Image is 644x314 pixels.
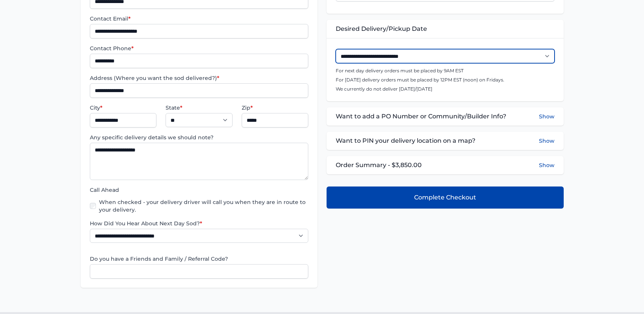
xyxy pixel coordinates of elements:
[539,112,555,121] button: Show
[336,161,422,170] span: Order Summary - $3,850.00
[539,161,555,169] button: Show
[336,77,555,83] p: For [DATE] delivery orders must be placed by 12PM EST (noon) on Fridays.
[539,136,555,145] button: Show
[336,68,555,74] p: For next day delivery orders must be placed by 9AM EST
[90,74,309,82] label: Address (Where you want the sod delivered?)
[327,186,564,209] button: Complete Checkout
[90,255,309,263] label: Do you have a Friends and Family / Referral Code?
[90,220,309,227] label: How Did You Hear About Next Day Sod?
[242,104,309,112] label: Zip
[90,45,309,52] label: Contact Phone
[336,86,555,92] p: We currently do not deliver [DATE]/[DATE]
[99,198,309,214] label: When checked - your delivery driver will call you when they are in route to your delivery.
[90,186,309,194] label: Call Ahead
[336,136,475,145] span: Want to PIN your delivery location on a map?
[90,15,309,22] label: Contact Email
[336,112,506,121] span: Want to add a PO Number or Community/Builder Info?
[327,20,564,38] div: Desired Delivery/Pickup Date
[414,193,476,202] span: Complete Checkout
[90,134,309,141] label: Any specific delivery details we should note?
[90,104,157,112] label: City
[166,104,233,112] label: State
